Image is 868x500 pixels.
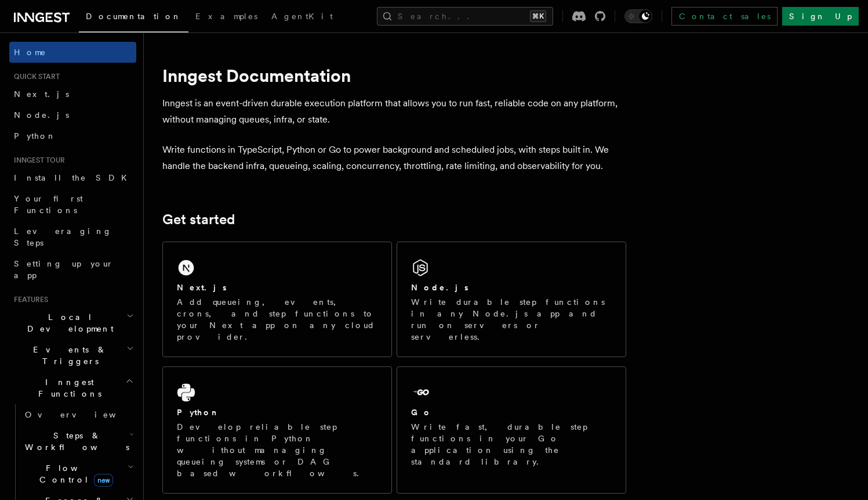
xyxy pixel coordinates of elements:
a: Documentation [79,3,188,33]
button: Local Development [9,307,136,339]
p: Write functions in TypeScript, Python or Go to power background and scheduled jobs, with steps bu... [162,142,626,174]
p: Develop reliable step functions in Python without managing queueing systems or DAG based workflows. [177,421,377,479]
button: Flow Controlnew [20,458,136,490]
a: Contact sales [671,7,778,26]
span: Features [9,295,48,304]
span: Steps & Workflows [20,430,129,453]
button: Inngest Functions [9,372,136,404]
span: AgentKit [271,12,333,21]
span: new [94,474,113,487]
span: Inngest tour [9,156,65,165]
span: Install the SDK [14,173,134,182]
span: Your first Functions [14,194,83,215]
span: Events & Triggers [9,344,126,367]
a: Leveraging Steps [9,221,136,253]
h2: Next.js [177,282,227,293]
a: Overview [20,404,136,425]
button: Toggle dark mode [624,9,652,23]
a: Home [9,42,136,63]
a: Node.jsWrite durable step functions in any Node.js app and run on servers or serverless. [397,242,626,357]
a: Your first Functions [9,188,136,221]
a: AgentKit [264,3,340,31]
a: Install the SDK [9,167,136,188]
span: Next.js [14,89,69,99]
a: PythonDevelop reliable step functions in Python without managing queueing systems or DAG based wo... [162,366,392,494]
p: Add queueing, events, crons, and step functions to your Next app on any cloud provider. [177,296,377,343]
a: Get started [162,211,235,228]
a: Node.js [9,105,136,125]
span: Quick start [9,72,60,81]
a: Sign Up [782,7,859,26]
kbd: ⌘K [530,10,546,22]
span: Examples [195,12,257,21]
span: Documentation [86,12,181,21]
button: Steps & Workflows [20,425,136,458]
a: Setting up your app [9,253,136,286]
span: Local Development [9,311,126,334]
p: Write fast, durable step functions in your Go application using the standard library. [411,421,612,467]
h1: Inngest Documentation [162,65,626,86]
h2: Go [411,407,432,418]
p: Inngest is an event-driven durable execution platform that allows you to run fast, reliable code ... [162,95,626,128]
h2: Python [177,407,220,418]
span: Node.js [14,110,69,120]
span: Setting up your app [14,259,114,280]
span: Home [14,46,46,58]
span: Overview [25,410,144,419]
p: Write durable step functions in any Node.js app and run on servers or serverless. [411,296,612,343]
button: Search...⌘K [377,7,553,26]
span: Inngest Functions [9,376,125,400]
a: Python [9,125,136,146]
a: GoWrite fast, durable step functions in your Go application using the standard library. [397,366,626,494]
span: Leveraging Steps [14,226,112,247]
a: Examples [188,3,264,31]
span: Flow Control [20,462,128,485]
button: Events & Triggers [9,339,136,372]
h2: Node.js [411,282,468,293]
a: Next.jsAdd queueing, events, crons, and step functions to your Next app on any cloud provider. [162,242,392,357]
span: Python [14,131,56,141]
a: Next.js [9,84,136,105]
